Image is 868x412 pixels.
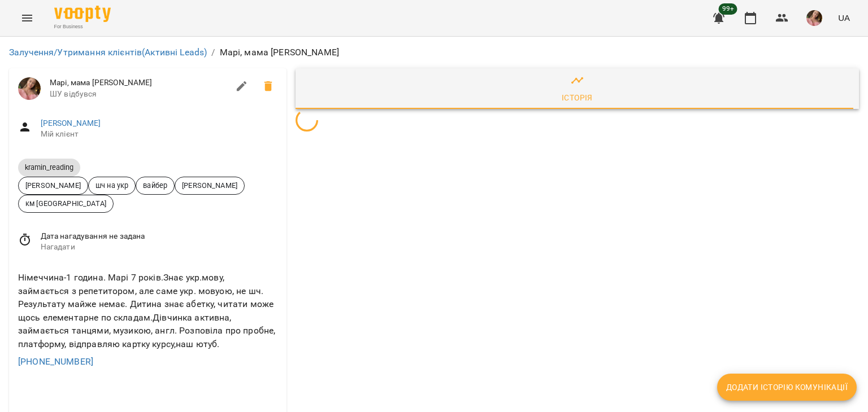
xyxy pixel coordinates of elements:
img: ДТ Бойко Юлія\укр.мов\шч \ма\укр мова\математика https://us06web.zoom.us/j/84886035086 [18,77,41,100]
a: [PHONE_NUMBER] [18,356,93,367]
span: 99+ [719,3,737,15]
span: шч на укр [89,180,135,191]
span: [PERSON_NAME] [19,180,88,191]
img: Voopty Logo [54,6,111,22]
img: e4201cb721255180434d5b675ab1e4d4.jpg [806,10,822,26]
span: км [GEOGRAPHIC_DATA] [19,198,113,209]
span: kramin_reading [18,163,80,172]
span: Дата нагадування не задана [41,231,277,242]
a: Залучення/Утримання клієнтів(Активні Leads) [9,47,207,58]
div: Німеччина-1 година. Марі 7 років.Знає укр.мову, займається з репетитором, але саме укр. мовуою, н... [16,269,280,353]
button: UA [834,7,854,28]
div: Історія [562,91,593,104]
button: Додати історію комунікації [717,374,857,401]
span: UA [838,12,850,24]
nav: breadcrumb [9,46,859,59]
p: Марі, мама [PERSON_NAME] [220,46,340,59]
span: вайбер [136,180,174,191]
span: Мій клієнт [41,129,277,140]
span: [PERSON_NAME] [175,180,244,191]
span: Нагадати [41,242,277,253]
span: Додати історію комунікації [726,380,848,394]
button: Menu [14,5,41,32]
a: [PERSON_NAME] [41,119,101,128]
span: For Business [54,23,111,30]
li: / [211,46,215,59]
span: ШУ відбувся [50,89,228,100]
span: Марі, мама [PERSON_NAME] [50,77,228,89]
